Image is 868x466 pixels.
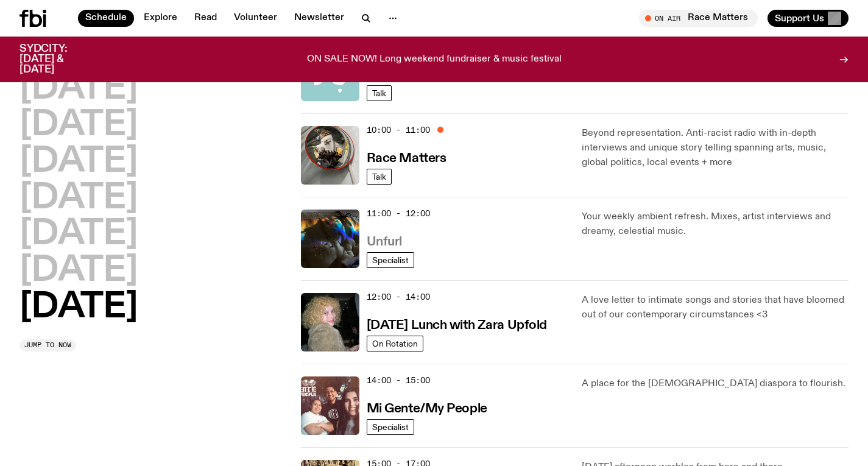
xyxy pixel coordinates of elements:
[767,10,849,27] button: Support Us
[19,44,97,75] h3: SYDCITY: [DATE] & [DATE]
[78,10,134,27] a: Schedule
[19,72,138,106] button: [DATE]
[582,293,849,322] p: A love letter to intimate songs and stories that have bloomed out of our contemporary circumstanc...
[19,145,138,179] button: [DATE]
[301,293,359,351] img: A digital camera photo of Zara looking to her right at the camera, smiling. She is wearing a ligh...
[582,376,849,391] p: A place for the [DEMOGRAPHIC_DATA] diaspora to flourish.
[307,54,562,65] p: ON SALE NOW! Long weekend fundraiser & music festival
[372,255,409,264] span: Specialist
[367,403,487,415] h3: Mi Gente/My People
[372,172,386,181] span: Talk
[367,400,487,415] a: Mi Gente/My People
[19,217,138,252] button: [DATE]
[19,291,138,325] button: [DATE]
[19,339,76,351] button: Jump to now
[24,342,71,348] span: Jump to now
[372,88,386,97] span: Talk
[367,124,430,136] span: 10:00 - 11:00
[367,252,414,268] a: Specialist
[367,150,446,165] a: Race Matters
[19,254,138,288] button: [DATE]
[367,319,547,332] h3: [DATE] Lunch with Zara Upfold
[367,85,392,101] a: Talk
[367,375,430,386] span: 14:00 - 15:00
[287,10,351,27] a: Newsletter
[19,182,138,216] button: [DATE]
[367,152,446,165] h3: Race Matters
[775,13,824,24] span: Support Us
[367,169,392,185] a: Talk
[367,317,547,332] a: [DATE] Lunch with Zara Upfold
[639,10,758,27] button: On AirRace Matters
[367,336,423,351] a: On Rotation
[187,10,224,27] a: Read
[367,419,414,435] a: Specialist
[372,422,409,431] span: Specialist
[367,233,402,249] a: Unfurl
[136,10,185,27] a: Explore
[367,236,402,249] h3: Unfurl
[367,208,430,219] span: 11:00 - 12:00
[227,10,284,27] a: Volunteer
[19,108,138,143] button: [DATE]
[582,210,849,239] p: Your weekly ambient refresh. Mixes, artist interviews and dreamy, celestial music.
[301,210,359,268] img: A piece of fabric is pierced by sewing pins with different coloured heads, a rainbow light is cas...
[582,126,849,170] p: Beyond representation. Anti-racist radio with in-depth interviews and unique story telling spanni...
[372,339,418,348] span: On Rotation
[367,291,430,303] span: 12:00 - 14:00
[301,126,359,185] img: A photo of the Race Matters team taken in a rear view or "blindside" mirror. A bunch of people of...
